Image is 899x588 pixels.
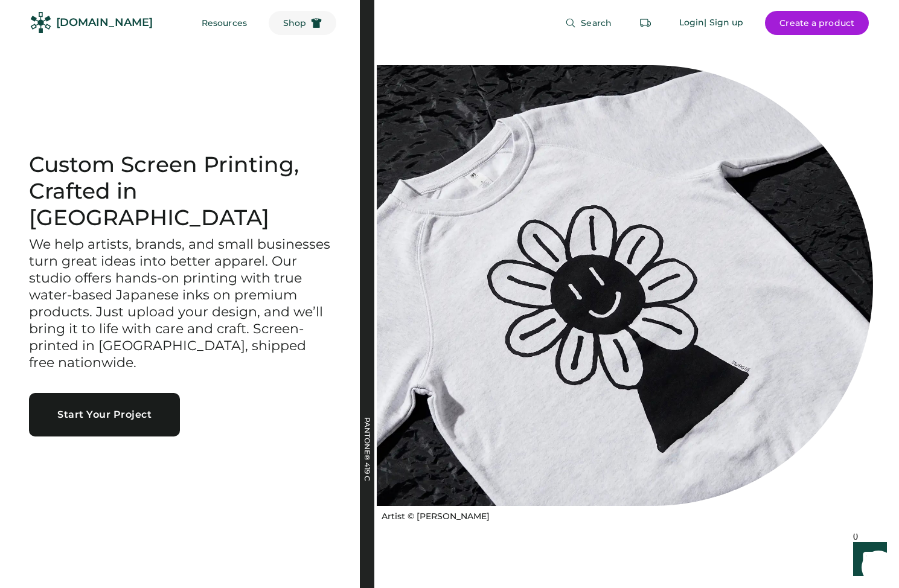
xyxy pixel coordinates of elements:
h3: We help artists, brands, and small businesses turn great ideas into better apparel. Our studio of... [29,236,331,371]
button: Create a product [765,11,869,35]
button: Search [551,11,626,35]
img: Rendered Logo - Screens [30,12,51,33]
div: PANTONE® 419 C [363,417,371,538]
div: | Sign up [704,17,743,29]
button: Resources [187,11,261,35]
iframe: Front Chat [842,534,894,586]
a: Artist © [PERSON_NAME] [377,506,490,523]
div: [DOMAIN_NAME] [56,15,153,30]
span: Search [581,19,612,27]
span: Shop [283,19,306,27]
div: Login [679,17,705,29]
button: Shop [269,11,336,35]
button: Retrieve an order [633,11,657,35]
div: Artist © [PERSON_NAME] [382,511,490,523]
button: Start Your Project [29,393,180,436]
h1: Custom Screen Printing, Crafted in [GEOGRAPHIC_DATA] [29,152,331,231]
